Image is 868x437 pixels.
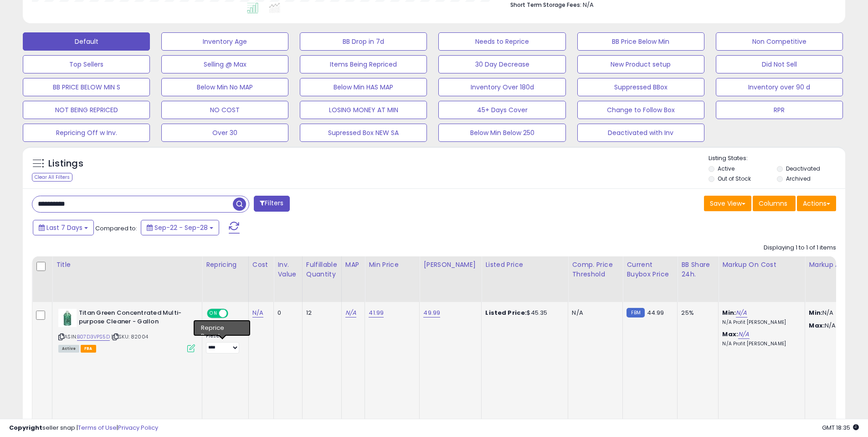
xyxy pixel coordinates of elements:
div: MAP [345,260,361,270]
small: FBM [627,308,644,317]
div: BB Share 24h. [681,260,714,279]
span: 44.99 [647,308,664,317]
span: N/A [583,0,594,9]
button: Items Being Repriced [300,55,427,73]
a: Privacy Policy [118,423,158,432]
button: Below Min No MAP [161,78,288,96]
div: 0 [277,309,295,317]
button: Needs to Reprice [438,32,565,51]
div: Current Buybox Price [627,260,673,279]
div: Preset: [206,333,241,354]
span: Last 7 Days [46,223,82,232]
button: Filters [254,196,289,212]
p: N/A Profit [PERSON_NAME] [722,319,798,326]
img: 31nB9Qah41L._SL40_.jpg [58,309,77,327]
div: seller snap | | [9,424,158,432]
div: [PERSON_NAME] [423,260,478,270]
strong: Min: [809,308,822,317]
button: Inventory over 90 d [716,78,843,96]
div: 12 [306,309,334,317]
span: 2025-10-7 18:35 GMT [822,423,859,432]
div: N/A [572,309,616,317]
button: BB Drop in 7d [300,32,427,51]
button: Over 30 [161,124,288,142]
button: RPR [716,101,843,119]
span: Columns [759,199,787,208]
div: Inv. value [277,260,298,279]
strong: Max: [809,321,825,330]
div: Listed Price [485,260,564,270]
button: Non Competitive [716,32,843,51]
div: Markup on Cost [722,260,801,270]
label: Archived [786,175,811,182]
button: Repricing Off w Inv. [23,124,150,142]
button: Supressed Box NEW SA [300,124,427,142]
button: 30 Day Decrease [438,55,565,73]
a: N/A [252,308,263,317]
button: 45+ Days Cover [438,101,565,119]
div: Comp. Price Threshold [572,260,619,279]
div: $45.35 [485,309,561,317]
a: 41.99 [369,308,384,317]
button: New Product setup [577,55,704,73]
b: Listed Price: [485,308,527,317]
button: Below Min HAS MAP [300,78,427,96]
button: Sep-22 - Sep-28 [141,220,219,235]
a: B07D3VPS5D [77,333,110,341]
button: Inventory Age [161,32,288,51]
div: Title [56,260,198,270]
div: Repricing [206,260,245,270]
p: Listing States: [709,154,845,163]
label: Deactivated [786,165,820,172]
button: Inventory Over 180d [438,78,565,96]
a: 49.99 [423,308,440,317]
button: Top Sellers [23,55,150,73]
b: Short Term Storage Fees: [510,1,581,9]
button: BB Price Below Min [577,32,704,51]
button: Suppressed BBox [577,78,704,96]
button: BB PRICE BELOW MIN S [23,78,150,96]
span: All listings currently available for purchase on Amazon [58,345,79,353]
div: Clear All Filters [32,173,72,182]
span: OFF [227,310,241,317]
div: Fulfillable Quantity [306,260,338,279]
button: Columns [753,196,796,211]
span: | SKU: 82004 [111,333,148,340]
button: NOT BEING REPRICED [23,101,150,119]
div: Amazon AI * [206,323,241,331]
div: Cost [252,260,270,270]
button: LOSING MONEY AT MIN [300,101,427,119]
span: ON [208,310,219,317]
label: Out of Stock [718,175,751,182]
div: ASIN: [58,309,195,351]
button: Below Min Below 250 [438,124,565,142]
button: NO COST [161,101,288,119]
span: Sep-22 - Sep-28 [154,223,208,232]
a: Terms of Use [78,423,117,432]
a: N/A [345,308,356,317]
b: Titan Green Concentrated Multi-purpose Cleaner - Gallon [79,309,190,328]
th: The percentage added to the cost of goods (COGS) that forms the calculator for Min & Max prices. [719,256,805,302]
button: Did Not Sell [716,55,843,73]
button: Last 7 Days [33,220,94,235]
h5: Listings [48,157,83,170]
span: FBA [81,345,96,353]
button: Actions [797,196,836,211]
div: 25% [681,309,711,317]
strong: Copyright [9,423,42,432]
span: Compared to: [95,224,137,233]
p: N/A Profit [PERSON_NAME] [722,341,798,347]
b: Max: [722,330,738,338]
b: Min: [722,308,736,317]
div: Displaying 1 to 1 of 1 items [764,244,836,252]
a: N/A [736,308,747,317]
a: N/A [738,330,749,339]
button: Default [23,32,150,51]
button: Deactivated with Inv [577,124,704,142]
label: Active [718,165,734,172]
div: Min Price [369,260,416,270]
button: Selling @ Max [161,55,288,73]
button: Save View [704,196,751,211]
button: Change to Follow Box [577,101,704,119]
